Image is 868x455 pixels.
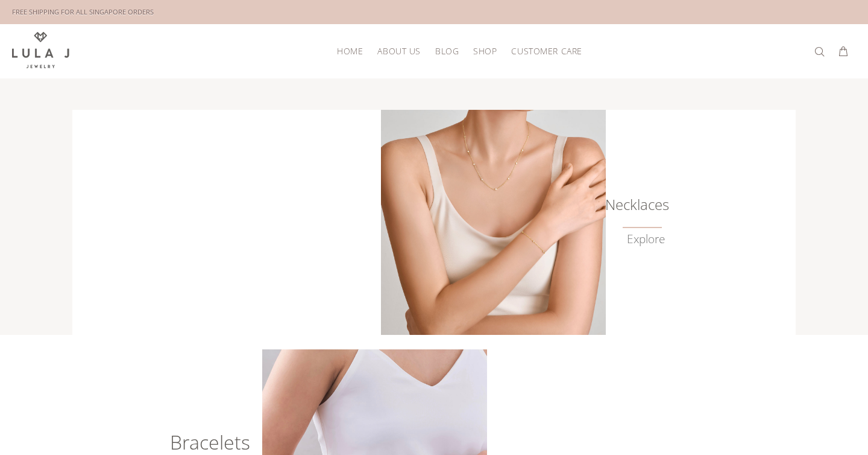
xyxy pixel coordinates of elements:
[330,42,370,60] a: HOME
[605,199,665,211] h6: Necklaces
[466,42,504,60] a: SHOP
[473,46,497,56] span: SHOP
[114,436,250,448] h6: Bracelets
[511,46,582,56] span: CUSTOMER CARE
[627,232,665,246] a: Explore
[435,46,459,56] span: BLOG
[377,46,420,56] span: ABOUT US
[504,42,582,60] a: CUSTOMER CARE
[337,46,363,56] span: HOME
[428,42,466,60] a: BLOG
[381,110,606,335] img: Lula J Gold Necklaces Collection
[370,42,427,60] a: ABOUT US
[12,5,154,19] div: FREE SHIPPING FOR ALL SINGAPORE ORDERS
